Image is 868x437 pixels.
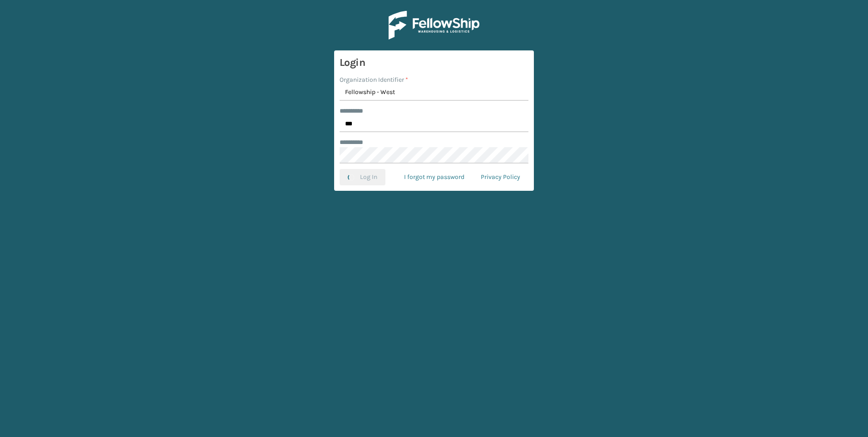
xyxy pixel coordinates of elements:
[473,169,528,185] a: Privacy Policy
[340,75,408,84] label: Organization Identifier
[389,11,479,40] img: Logo
[396,169,473,185] a: I forgot my password
[340,56,528,70] h3: Login
[340,169,385,185] button: Log In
